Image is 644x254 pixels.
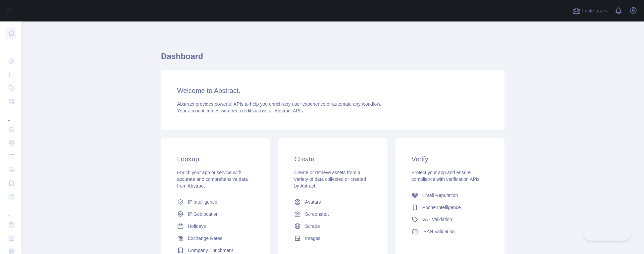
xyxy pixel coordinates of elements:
[571,5,609,16] button: Invite users
[412,154,488,164] h3: Verify
[188,211,219,217] span: IP Geolocation
[5,109,16,122] div: ...
[177,101,381,107] span: Abstract provides powerful APIs to help you enrich any user experience or automate any workflow.
[177,170,248,189] span: Enrich your app or service with accurate and comprehensive data from Abstract
[230,108,254,113] span: free credits
[188,199,217,205] span: IP Intelligence
[174,208,257,220] a: IP Geolocation
[177,154,254,164] h3: Lookup
[5,40,16,54] div: ...
[174,232,257,244] a: Exchange Rates
[305,211,329,217] span: Screenshot
[422,204,461,211] span: Phone Intelligence
[422,216,452,223] span: VAT Validation
[412,170,480,182] span: Protect your app and ensure compliance with verification APIs
[174,220,257,232] a: Holidays
[305,235,320,242] span: Images
[409,189,491,201] a: Email Reputation
[409,213,491,225] a: VAT Validation
[294,170,366,189] span: Create or retrieve assets from a variety of data collected or created by Abtract
[177,108,304,113] span: Your account comes with across all Abstract APIs.
[291,208,374,220] a: Screenshot
[422,192,458,199] span: Email Reputation
[305,199,321,205] span: Avatars
[291,232,374,244] a: Images
[583,226,631,241] iframe: Toggle Customer Support
[161,51,504,67] h1: Dashboard
[174,196,257,208] a: IP Intelligence
[294,154,371,164] h3: Create
[188,235,222,242] span: Exchange Rates
[188,223,206,230] span: Holidays
[409,201,491,213] a: Phone Intelligence
[291,220,374,232] a: Scrape
[582,7,608,15] span: Invite users
[409,225,491,238] a: IBAN Validation
[305,223,320,230] span: Scrape
[188,247,233,254] span: Company Enrichment
[5,204,16,217] div: ...
[177,86,488,95] h3: Welcome to Abstract.
[291,196,374,208] a: Avatars
[422,228,455,235] span: IBAN Validation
